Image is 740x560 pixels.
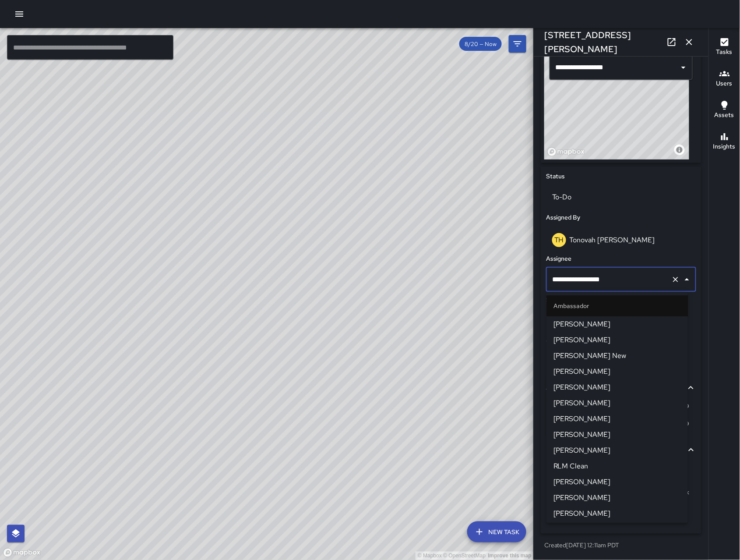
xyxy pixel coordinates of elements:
span: [PERSON_NAME] [553,335,681,346]
span: [PERSON_NAME] [553,477,681,488]
h6: Notes [546,445,564,455]
h6: [STREET_ADDRESS][PERSON_NAME] [544,28,663,56]
span: [PERSON_NAME] [553,493,681,503]
span: RLM Clean [553,461,681,472]
button: Filters [509,35,526,53]
h6: Assets [715,110,734,120]
span: [PERSON_NAME] [553,446,681,456]
div: Associated IDs [546,378,696,398]
span: [PERSON_NAME] New [553,351,681,362]
button: Tasks [709,32,740,63]
p: TH [554,235,564,245]
p: Created [DATE] 12:11am PDT [544,541,698,549]
div: Notes [546,440,696,460]
span: [PERSON_NAME] [553,414,681,425]
span: [PERSON_NAME] [553,430,681,440]
h6: Assignee [546,254,572,264]
h6: Assigned By [546,213,581,223]
h6: Insights [713,142,736,152]
button: Clear [670,273,682,286]
h6: Status [546,172,565,181]
button: New Task [467,521,526,542]
button: Users [709,63,740,95]
button: Insights [709,126,740,158]
span: [PERSON_NAME] [553,398,681,409]
p: This is in [PERSON_NAME][GEOGRAPHIC_DATA]... Graffiti tags on the low concrete wall of private pr... [552,471,690,514]
button: Close [681,273,693,286]
li: Ambassador [546,296,688,317]
span: [PERSON_NAME] [553,509,681,519]
h6: Tasks [716,47,733,57]
h6: Category [546,337,572,346]
span: [PERSON_NAME] [553,319,681,330]
p: Tonovah [PERSON_NAME] [570,235,655,245]
span: [PERSON_NAME] [553,383,681,393]
span: [PERSON_NAME] [553,367,681,377]
h6: Users [716,79,733,89]
button: Open [677,61,690,74]
button: Assets [709,95,740,126]
p: To-Do [552,192,690,202]
h6: Source [546,295,566,305]
h6: Associated IDs [546,383,588,393]
span: 8/20 — Now [459,40,502,48]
